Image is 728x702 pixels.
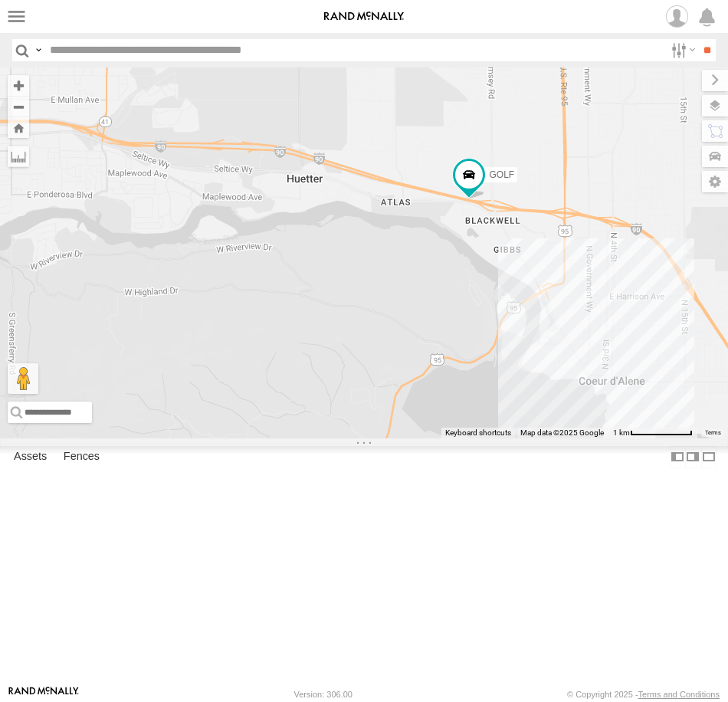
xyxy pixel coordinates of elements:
[8,687,79,702] a: Visit our Website
[685,446,700,468] label: Dock Summary Table to the Right
[8,146,29,167] label: Measure
[8,75,29,96] button: Zoom in
[8,117,29,138] button: Zoom Home
[324,11,404,22] img: rand-logo.svg
[56,447,107,468] label: Fences
[567,690,720,699] div: © Copyright 2025 -
[705,429,721,435] a: Terms (opens in new tab)
[445,428,511,438] button: Keyboard shortcuts
[6,447,54,468] label: Assets
[638,690,720,699] a: Terms and Conditions
[32,39,44,61] label: Search Query
[665,39,698,61] label: Search Filter Options
[702,171,728,192] label: Map Settings
[8,96,29,117] button: Zoom out
[701,446,717,468] label: Hide Summary Table
[670,446,685,468] label: Dock Summary Table to the Left
[608,428,697,438] button: Map Scale: 1 km per 78 pixels
[8,363,38,394] button: Drag Pegman onto the map to open Street View
[294,690,353,699] div: Version: 306.00
[520,428,604,437] span: Map data ©2025 Google
[613,428,630,437] span: 1 km
[489,169,514,180] span: GOLF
